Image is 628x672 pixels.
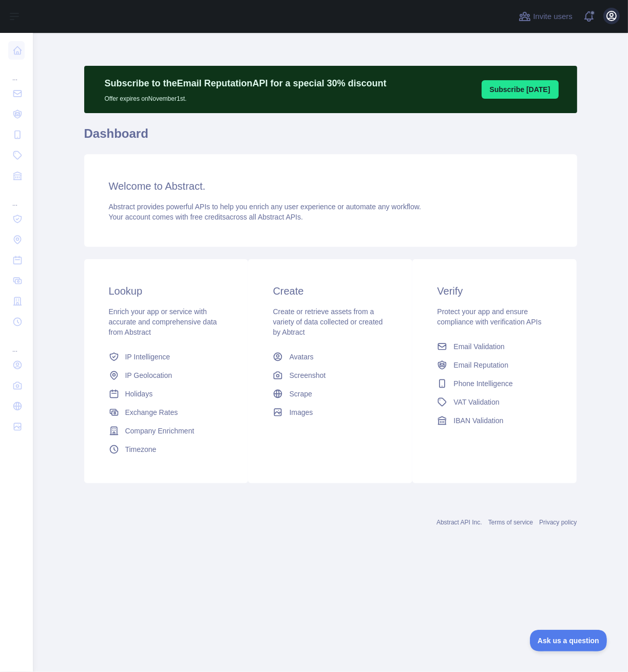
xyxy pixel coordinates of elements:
[289,352,313,362] span: Avatars
[453,341,504,352] span: Email Validation
[105,385,228,403] a: Holidays
[273,307,383,336] span: Create or retrieve assets from a variety of data collected or created by Abtract
[539,519,577,526] a: Privacy policy
[105,422,228,440] a: Company Enrichment
[105,76,387,90] p: Subscribe to the Email Reputation API for a special 30 % discount
[8,333,25,354] div: ...
[125,444,157,455] span: Timezone
[517,8,575,25] button: Invite users
[453,397,499,407] span: VAT Validation
[105,348,228,366] a: IP Intelligence
[530,630,607,651] iframe: Toggle Customer Support
[105,366,228,385] a: IP Geolocation
[105,440,228,459] a: Timezone
[109,203,422,211] span: Abstract provides powerful APIs to help you enrich any user experience or automate any workflow.
[109,213,303,221] span: Your account comes with across all Abstract APIs.
[433,374,556,393] a: Phone Intelligence
[433,411,556,430] a: IBAN Validation
[269,403,392,422] a: Images
[289,389,312,399] span: Scrape
[8,62,25,82] div: ...
[433,356,556,374] a: Email Reputation
[84,125,577,150] h1: Dashboard
[269,385,392,403] a: Scrape
[125,389,153,399] span: Holidays
[453,360,508,370] span: Email Reputation
[436,519,482,526] a: Abstract API Inc.
[125,407,178,417] span: Exchange Rates
[125,426,195,436] span: Company Enrichment
[488,519,533,526] a: Terms of service
[453,415,503,426] span: IBAN Validation
[533,11,573,23] span: Invite users
[269,348,392,366] a: Avatars
[8,187,25,208] div: ...
[437,284,552,298] h3: Verify
[109,179,553,193] h3: Welcome to Abstract.
[109,284,224,298] h3: Lookup
[105,403,228,422] a: Exchange Rates
[289,407,313,417] span: Images
[125,370,173,380] span: IP Geolocation
[109,307,217,336] span: Enrich your app or service with accurate and comprehensive data from Abstract
[191,213,226,221] span: free credits
[289,370,326,380] span: Screenshot
[105,90,387,103] p: Offer expires on November 1st.
[269,366,392,385] a: Screenshot
[433,337,556,356] a: Email Validation
[125,352,170,362] span: IP Intelligence
[437,307,541,326] span: Protect your app and ensure compliance with verification APIs
[453,378,512,389] span: Phone Intelligence
[482,80,559,99] button: Subscribe [DATE]
[433,393,556,411] a: VAT Validation
[273,284,388,298] h3: Create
